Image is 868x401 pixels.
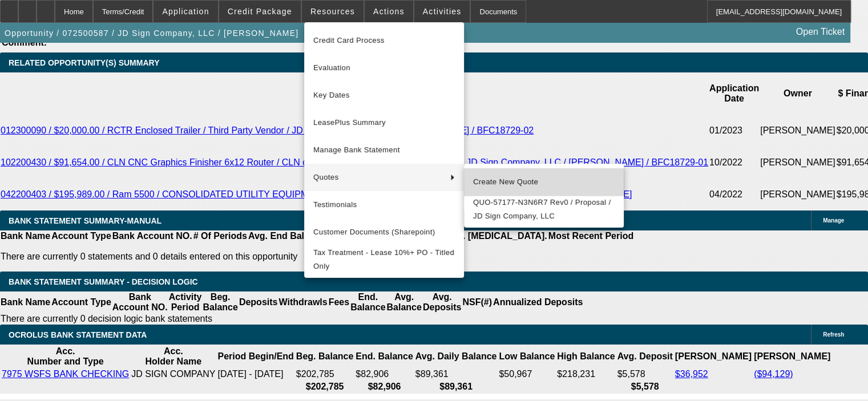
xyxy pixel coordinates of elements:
[313,116,455,129] span: LeasePlus Summary
[473,175,615,189] span: Create New Quote
[313,198,455,212] span: Testimonials
[313,34,455,47] span: Credit Card Process
[313,61,455,75] span: Evaluation
[313,225,455,239] span: Customer Documents (Sharepoint)
[313,88,455,102] span: Key Dates
[313,246,455,273] span: Tax Treatment - Lease 10%+ PO - Titled Only
[473,196,615,223] span: QUO-57177-N3N6R7 Rev0 / Proposal / JD Sign Company, LLC
[313,171,441,184] span: Quotes
[313,143,455,157] span: Manage Bank Statement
